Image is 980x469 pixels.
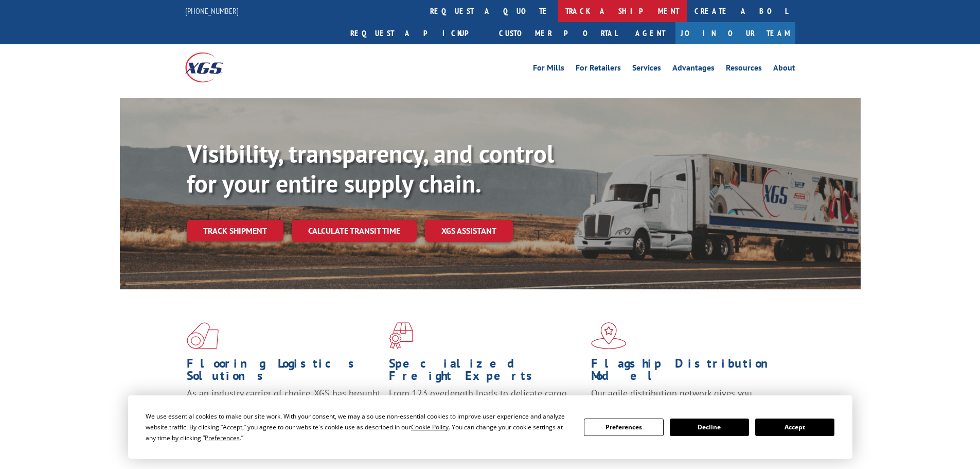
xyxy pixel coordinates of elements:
div: Cookie Consent Prompt [128,395,852,459]
a: For Mills [533,64,564,75]
a: Resources [726,64,762,75]
span: Cookie Policy [411,423,449,431]
button: Accept [755,419,834,436]
span: Our agile distribution network gives you nationwide inventory management on demand. [591,387,780,411]
a: Calculate transit time [292,220,417,242]
a: Customer Portal [491,22,625,44]
button: Preferences [584,419,663,436]
a: XGS ASSISTANT [425,220,513,242]
a: Agent [625,22,675,44]
a: [PHONE_NUMBER] [185,6,239,16]
img: xgs-icon-flagship-distribution-model-red [591,322,627,349]
img: xgs-icon-total-supply-chain-intelligence-red [187,322,219,349]
h1: Flagship Distribution Model [591,357,786,387]
img: xgs-icon-focused-on-flooring-red [389,322,413,349]
button: Decline [670,419,749,436]
a: Join Our Team [675,22,795,44]
h1: Specialized Freight Experts [389,357,583,387]
a: Advantages [672,64,715,75]
a: For Retailers [576,64,621,75]
a: Request a pickup [343,22,491,44]
span: Preferences [205,433,240,442]
a: Track shipment [187,220,283,241]
b: Visibility, transparency, and control for your entire supply chain. [187,137,554,199]
a: About [773,64,795,75]
p: From 123 overlength loads to delicate cargo, our experienced staff knows the best way to move you... [389,387,583,433]
h1: Flooring Logistics Solutions [187,357,381,387]
div: We use essential cookies to make our site work. With your consent, we may also use non-essential ... [146,411,572,443]
a: Services [632,64,661,75]
span: As an industry carrier of choice, XGS has brought innovation and dedication to flooring logistics... [187,387,381,424]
